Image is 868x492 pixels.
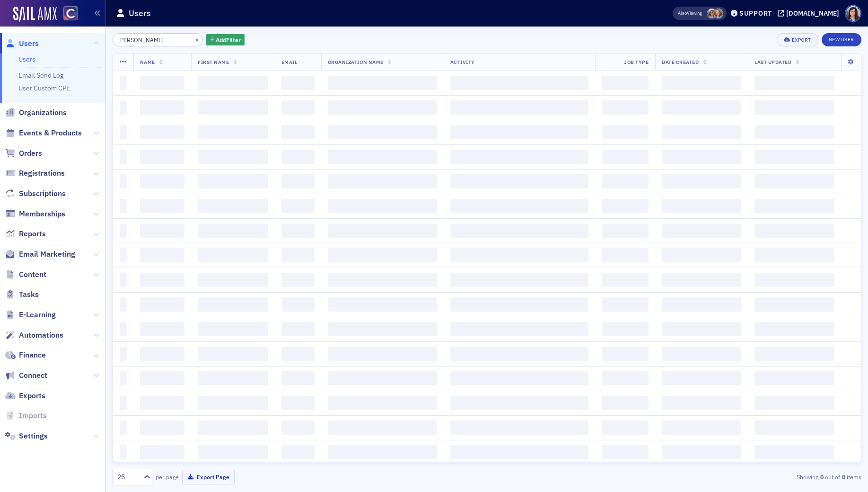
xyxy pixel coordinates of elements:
span: ‌ [120,347,127,361]
span: Users [19,38,39,49]
span: ‌ [662,371,741,385]
span: ‌ [328,347,437,361]
span: ‌ [754,420,834,435]
div: Export [792,37,811,43]
button: AddFilter [206,34,245,46]
span: ‌ [281,347,315,361]
a: E-Learning [5,310,56,320]
a: Exports [5,391,45,401]
span: ‌ [754,347,834,361]
span: ‌ [602,347,649,361]
span: ‌ [328,199,437,213]
span: ‌ [328,248,437,262]
span: ‌ [754,125,834,139]
span: ‌ [450,396,588,410]
span: ‌ [602,100,649,115]
span: Reports [19,229,46,239]
span: ‌ [140,100,185,115]
span: ‌ [198,125,268,139]
span: ‌ [450,248,588,262]
span: ‌ [281,125,315,139]
span: ‌ [662,297,741,312]
span: ‌ [120,199,127,213]
span: ‌ [198,100,268,115]
span: ‌ [754,248,834,262]
a: User Custom CPE [18,84,70,92]
span: ‌ [198,76,268,90]
span: ‌ [198,199,268,213]
span: ‌ [198,347,268,361]
span: ‌ [120,371,127,385]
span: ‌ [662,150,741,164]
span: Content [19,269,46,280]
label: per page [156,473,179,481]
span: ‌ [450,150,588,164]
span: ‌ [328,174,437,188]
span: Automations [19,330,63,340]
span: Job Type [624,59,649,65]
span: ‌ [140,445,185,459]
span: ‌ [662,76,741,90]
span: Finance [19,350,46,360]
span: Viewing [678,10,702,17]
span: ‌ [281,199,315,213]
span: ‌ [198,420,268,435]
span: ‌ [328,371,437,385]
span: ‌ [450,125,588,139]
button: [DOMAIN_NAME] [778,10,842,17]
span: ‌ [140,347,185,361]
span: Events & Products [19,128,82,138]
span: ‌ [602,199,649,213]
img: SailAMX [13,7,57,22]
span: ‌ [662,273,741,287]
span: Organizations [19,107,67,118]
span: ‌ [198,224,268,238]
a: Subscriptions [5,188,66,199]
span: ‌ [120,125,127,139]
span: ‌ [120,248,127,262]
div: 25 [117,472,138,482]
a: Users [18,55,35,63]
span: Email [281,59,298,65]
span: ‌ [450,420,588,435]
span: ‌ [120,76,127,90]
span: ‌ [754,273,834,287]
a: Settings [5,431,48,441]
span: ‌ [450,224,588,238]
span: ‌ [140,420,185,435]
span: ‌ [120,150,127,164]
span: ‌ [140,174,185,188]
a: Reports [5,229,46,239]
span: Organization Name [328,59,384,65]
button: × [193,35,202,44]
span: ‌ [662,445,741,459]
span: ‌ [662,248,741,262]
span: ‌ [140,224,185,238]
h1: Users [129,8,151,19]
a: Connect [5,370,47,381]
span: ‌ [281,150,315,164]
a: Email Marketing [5,249,75,259]
a: Automations [5,330,63,340]
span: Name [140,59,155,65]
span: ‌ [120,273,127,287]
span: ‌ [602,371,649,385]
span: ‌ [662,174,741,188]
span: ‌ [450,100,588,115]
span: ‌ [120,445,127,459]
span: ‌ [450,347,588,361]
span: Activity [450,59,475,65]
span: ‌ [198,297,268,312]
span: ‌ [198,322,268,336]
span: ‌ [754,100,834,115]
span: ‌ [602,445,649,459]
span: ‌ [120,297,127,312]
a: Memberships [5,209,65,219]
a: Events & Products [5,128,82,138]
span: ‌ [281,420,315,435]
a: Email Send Log [18,71,63,80]
span: ‌ [140,76,185,90]
span: ‌ [140,150,185,164]
span: ‌ [328,125,437,139]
